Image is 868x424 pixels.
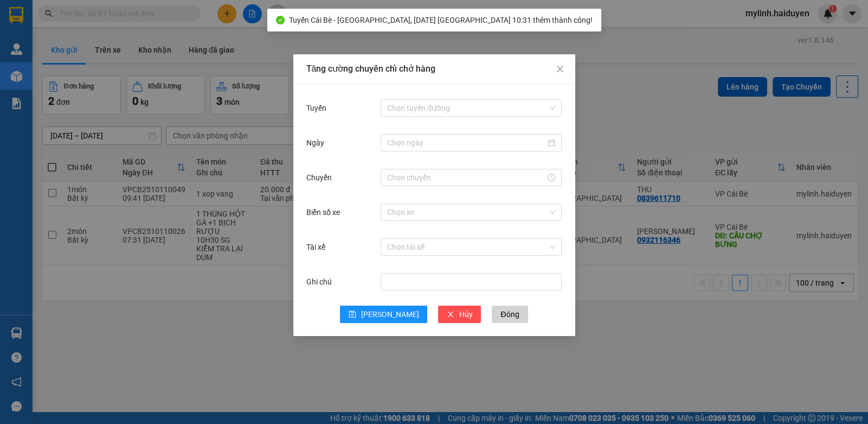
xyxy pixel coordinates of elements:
label: Tuyến [306,104,332,112]
label: Ngày [306,138,330,147]
div: Tăng cường chuyến chỉ chở hàng [306,63,562,75]
button: closeHủy [438,306,481,323]
button: save[PERSON_NAME] [340,306,427,323]
label: Tài xế [306,243,331,251]
input: Biển số xe [387,204,548,220]
span: Đóng [500,308,519,320]
span: check-circle [276,16,285,24]
input: Tài xế [387,239,548,255]
label: Chuyến [306,173,337,182]
input: Chuyến [387,172,545,183]
span: [PERSON_NAME] [361,308,419,320]
label: Ghi chú [306,277,337,286]
span: save [349,311,356,319]
button: Close [545,54,575,85]
span: Tuyến Cái Bè - [GEOGRAPHIC_DATA], [DATE] [GEOGRAPHIC_DATA] 10:31 thêm thành công! [289,16,593,24]
span: close [556,65,564,73]
button: Đóng [492,306,528,323]
span: close [447,311,454,319]
input: Ngày [387,137,545,149]
input: Ghi chú [381,273,562,290]
label: Biển số xe [306,208,345,217]
span: Hủy [459,308,472,320]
